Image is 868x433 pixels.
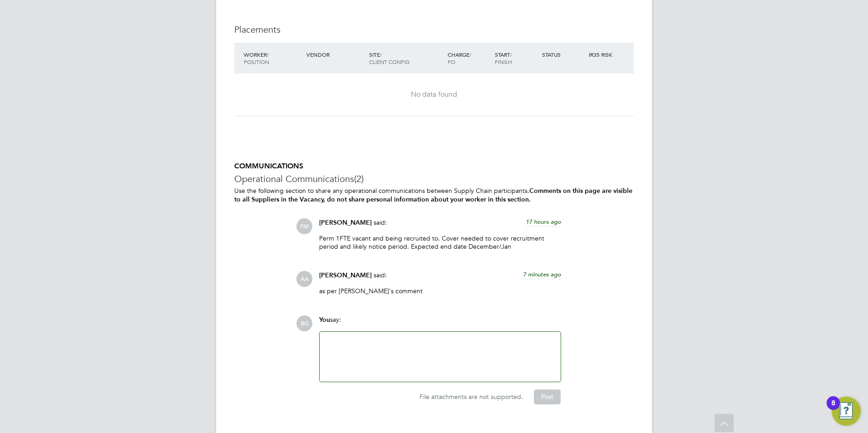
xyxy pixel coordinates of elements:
span: / Position [244,51,269,65]
span: said: [374,271,387,279]
span: / PO [448,51,471,65]
span: BG [296,315,312,331]
div: No data found [243,90,625,99]
div: Worker [242,46,304,70]
span: [PERSON_NAME] [319,271,372,279]
span: [PERSON_NAME] [319,219,372,226]
span: FM [296,218,312,234]
p: Perm 1FTE vacant and being recruited to. Cover needed to cover recruitment period and likely noti... [319,234,561,251]
span: 7 minutes ago [523,271,561,278]
div: say: [319,315,561,331]
div: Charge [445,46,493,70]
span: / Client Config [369,51,409,65]
p: as per [PERSON_NAME]'s comment [319,287,561,295]
div: 8 [831,403,835,415]
h3: Placements [234,24,634,35]
button: Post [534,389,561,404]
button: Open Resource Center, 8 new notifications [832,397,861,426]
div: Start [493,46,540,70]
span: File attachments are not supported. [419,393,523,401]
p: Use the following section to share any operational communications between Supply Chain participants. [234,187,634,204]
h3: Operational Communications [234,173,634,185]
h5: COMMUNICATIONS [234,162,634,171]
div: IR35 Risk [587,46,618,63]
span: You [319,316,330,324]
div: Vendor [304,46,367,63]
span: (2) [354,173,364,185]
b: Comments on this page are visible to all Suppliers in the Vacancy, do not share personal informat... [234,187,632,203]
span: AA [296,271,312,287]
div: Status [540,46,587,63]
span: 17 hours ago [526,218,561,226]
span: said: [374,218,387,226]
span: / Finish [495,51,512,65]
div: Site [367,46,445,70]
